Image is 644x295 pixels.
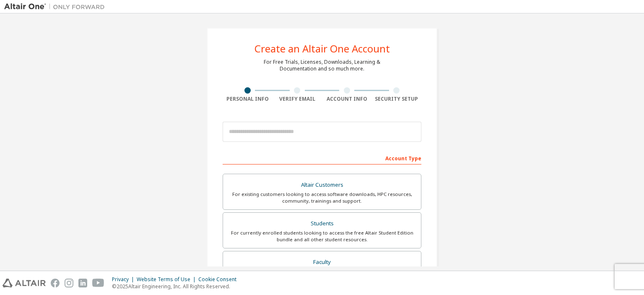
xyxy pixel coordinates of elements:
[223,96,273,102] div: Personal Info
[3,279,46,287] img: altair_logo.svg
[228,218,416,230] div: Students
[322,96,372,102] div: Account Info
[273,96,322,102] div: Verify Email
[264,59,380,72] div: For Free Trials, Licenses, Downloads, Learning & Documentation and so much more.
[254,44,390,54] div: Create an Altair One Account
[112,283,241,290] p: © 2025 Altair Engineering, Inc. All Rights Reserved.
[228,256,416,268] div: Faculty
[65,279,73,287] img: instagram.svg
[228,191,416,204] div: For existing customers looking to access software downloads, HPC resources, community, trainings ...
[92,279,104,287] img: youtube.svg
[112,276,137,283] div: Privacy
[228,230,416,243] div: For currently enrolled students looking to access the free Altair Student Edition bundle and all ...
[4,3,109,11] img: Altair One
[198,276,241,283] div: Cookie Consent
[228,179,416,191] div: Altair Customers
[78,279,87,287] img: linkedin.svg
[137,276,198,283] div: Website Terms of Use
[372,96,422,102] div: Security Setup
[51,279,60,287] img: facebook.svg
[223,151,421,164] div: Account Type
